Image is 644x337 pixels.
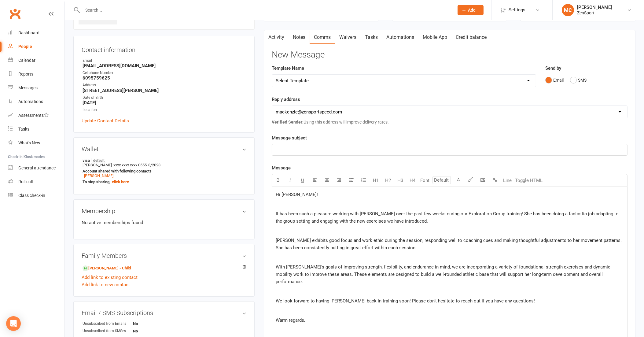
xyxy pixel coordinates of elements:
label: Message subject [272,134,307,142]
span: [PERSON_NAME] exhibits good focus and work ethic during the session, responding well to coaching ... [276,238,623,250]
div: [PERSON_NAME] [577,5,612,10]
h3: New Message [272,50,627,60]
button: SMS [570,74,587,86]
a: [PERSON_NAME] - Child [83,265,131,272]
div: Assessments [18,113,49,118]
strong: Verified Sender: [272,120,304,124]
h3: Contact information [82,44,246,53]
a: Comms [310,30,335,44]
a: Automations [8,95,64,109]
button: Font [419,174,431,187]
div: Unsubscribed from Emails [83,321,133,327]
div: Dashboard [18,30,39,35]
button: Line [501,174,513,187]
div: What's New [18,140,40,145]
div: Messages [18,85,38,90]
a: Add link to existing contact [82,274,138,281]
a: What's New [8,136,64,150]
a: click here [112,180,129,184]
strong: [EMAIL_ADDRESS][DOMAIN_NAME] [83,63,246,69]
h3: Wallet [82,146,246,152]
div: People [18,44,32,49]
a: Class kiosk mode [8,189,64,202]
label: Message [272,164,291,172]
div: Date of Birth [83,95,246,101]
strong: To stop sharing, [83,180,243,184]
div: Automations [18,99,43,104]
label: Send by [545,65,561,72]
a: Waivers [335,30,361,44]
button: H1 [370,174,382,187]
a: Messages [8,81,64,95]
strong: Account shared with following contacts [83,169,243,173]
a: Dashboard [8,26,64,40]
div: Address [83,82,246,88]
span: xxxx xxxx xxxx 0555 [113,163,147,167]
span: It has been such a pleasure working with [PERSON_NAME] over the past few weeks during our Explora... [276,211,620,224]
div: Location [83,107,246,113]
div: Roll call [18,179,33,184]
span: 8/2028 [148,163,160,167]
span: With [PERSON_NAME]’s goals of improving strength, flexibility, and endurance in mind, we are inco... [276,264,612,284]
a: Activity [264,30,289,44]
div: ZenSport [577,10,612,16]
strong: [STREET_ADDRESS][PERSON_NAME] [83,88,246,93]
strong: 6095759625 [83,75,246,81]
span: Settings [509,3,525,17]
span: default [91,158,106,163]
a: Calendar [8,54,64,67]
a: Update Contact Details [82,117,129,124]
span: U [301,178,304,183]
a: Notes [289,30,310,44]
button: U [296,174,309,187]
span: Warm regards, [276,317,305,323]
div: Calendar [18,58,35,63]
a: Assessments [8,109,64,122]
label: Reply address [272,96,300,103]
span: Using this address will improve delivery rates. [272,120,389,124]
span: Hi [PERSON_NAME]! [276,192,318,197]
label: Template Name [272,65,304,72]
strong: No [133,329,168,333]
button: A [452,174,465,187]
a: Reports [8,67,64,81]
div: Tasks [18,127,29,131]
button: H4 [407,174,419,187]
li: [PERSON_NAME] [82,157,246,185]
strong: [DATE] [83,100,246,106]
strong: visa [83,158,243,163]
a: Automations [382,30,418,44]
button: H3 [394,174,407,187]
div: General attendance [18,165,56,170]
span: Add [468,8,476,13]
div: Unsubscribed from SMSes [83,328,133,334]
a: Add link to new contact [82,281,130,288]
div: Cellphone Number [83,70,246,76]
h3: Email / SMS Subscriptions [82,309,246,316]
a: Mobile App [418,30,451,44]
a: People [8,40,64,54]
a: Credit balance [451,30,491,44]
a: General attendance kiosk mode [8,161,64,175]
h3: Membership [82,208,246,214]
button: H2 [382,174,394,187]
a: Tasks [361,30,382,44]
div: Reports [18,72,33,76]
input: Search... [81,6,450,14]
button: Email [545,74,564,86]
div: MC [562,4,574,16]
input: Default [432,176,451,184]
span: We look forward to having [PERSON_NAME] back in training soon! Please don’t hesitate to reach out... [276,298,535,304]
button: Add [458,5,484,15]
a: Roll call [8,175,64,189]
a: Tasks [8,122,64,136]
div: Open Intercom Messenger [6,316,21,331]
div: Email [83,58,246,64]
p: No active memberships found [82,219,246,226]
strong: No [133,321,168,326]
a: [PERSON_NAME] [84,173,113,178]
div: Class check-in [18,193,45,198]
a: Clubworx [7,6,23,21]
button: Toggle HTML [513,174,544,187]
h3: Family Members [82,252,246,259]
